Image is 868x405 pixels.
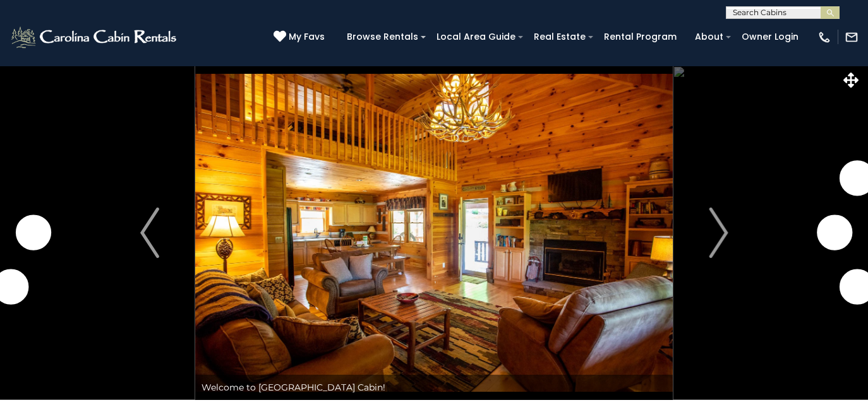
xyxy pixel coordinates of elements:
[689,27,730,47] a: About
[341,27,425,47] a: Browse Rentals
[527,27,592,47] a: Real Estate
[140,208,159,258] img: arrow
[735,27,805,47] a: Owner Login
[104,66,196,400] button: Previous
[195,375,673,400] div: Welcome to [GEOGRAPHIC_DATA] Cabin!
[274,30,328,44] a: My Favs
[289,30,325,44] span: My Favs
[845,30,859,44] img: mail-regular-white.png
[9,25,180,50] img: White-1-2.png
[709,208,728,258] img: arrow
[817,30,831,44] img: phone-regular-white.png
[430,27,522,47] a: Local Area Guide
[598,27,683,47] a: Rental Program
[673,66,764,400] button: Next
